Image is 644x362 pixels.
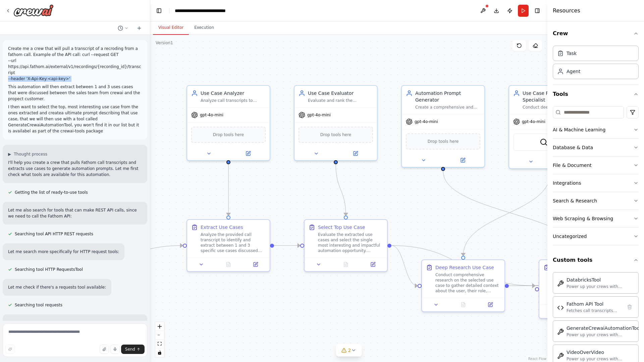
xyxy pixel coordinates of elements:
[553,233,587,240] div: Uncategorized
[121,345,145,354] button: Send
[522,119,545,124] span: gpt-4o-mini
[87,242,183,265] g: Edge from triggers to c19633d5-2c63-403a-be6b-0f81424a7696
[567,325,641,331] div: GenerateCrewaiAutomationTool
[318,224,365,231] div: Select Top Use Case
[13,4,54,16] img: Logo
[14,152,47,157] span: Thought process
[5,345,15,354] button: Improve this prompt
[155,348,164,357] button: toggle interactivity
[567,349,634,356] div: VideoOverVideo
[156,40,173,46] div: Version 1
[155,340,164,348] button: fit view
[308,98,373,103] div: Evaluate and rank the extracted use cases to select the single most interesting and impactful aut...
[557,328,564,335] img: GenerateCrewaiAutomationTool
[125,347,135,352] span: Send
[553,126,605,133] div: AI & Machine Learning
[440,171,584,256] g: Edge from 807d0089-880b-48e6-9928-795239612480 to 78fb98fe-0019-4705-9d86-a42fc2c7e4c3
[540,138,548,146] img: SerperDevTool
[567,50,577,57] div: Task
[553,210,639,227] button: Web Scraping & Browsing
[553,144,593,151] div: Database & Data
[557,304,564,311] img: Fathom API Tool
[508,85,592,169] div: Use Case Research SpecialistConduct deep research on the selected use case to understand the user...
[8,46,142,82] p: Create me a crew that will pull a transcript of a recroding from a fathom call. Example of the AP...
[189,21,219,35] button: Execution
[15,302,62,308] span: Searching tool requests
[110,345,120,354] button: Click to speak your automation idea
[479,301,502,309] button: Open in side panel
[8,160,142,178] p: I'll help you create a crew that pulls Fathom call transcripts and extracts use cases to generate...
[201,224,243,231] div: Extract Use Cases
[115,24,131,32] button: Switch to previous chat
[8,207,142,219] p: Let me also search for tools that can make REST API calls, since we need to call the Fathom API:
[8,152,47,157] button: ▶Thought process
[100,345,109,354] button: Upload files
[625,302,634,312] button: Delete tool
[557,280,564,287] img: DatabricksTool
[15,190,88,195] span: Getting the list of ready-to-use tools
[567,332,641,338] div: Power up your crews with generate_crewai_automation_tool
[567,68,580,75] div: Agent
[186,219,270,272] div: Extract Use CasesAnalyze the provided call transcript to identify and extract between 1 and 3 spe...
[15,231,93,237] span: Searching tool API HTTP REST requests
[553,174,639,192] button: Integrations
[244,260,267,268] button: Open in side panel
[567,284,634,289] div: Power up your crews with databricks_tool
[553,215,613,222] div: Web Scraping & Browsing
[553,139,639,156] button: Database & Data
[320,131,352,138] span: Drop tools here
[415,105,480,110] div: Create a comprehensive and detailed prompt describing the selected use case that will be used wit...
[553,162,592,169] div: File & Document
[415,90,480,103] div: Automation Prompt Generator
[294,85,378,161] div: Use Case EvaluatorEvaluate and rank the extracted use cases to select the single most interesting...
[421,259,505,312] div: Deep Research Use CaseConduct comprehensive research on the selected use case to gather detailed ...
[308,90,373,97] div: Use Case Evaluator
[557,353,564,359] img: VideoOverVideo
[361,260,384,268] button: Open in side panel
[348,347,351,354] span: 2
[155,322,164,357] div: React Flow controls
[200,112,223,118] span: gpt-4o-mini
[553,180,581,186] div: Integrations
[155,322,164,331] button: zoom in
[186,85,270,161] div: Use Case AnalyzerAnalyze call transcripts to identify and extract between 1 and 3 specific use ca...
[435,272,500,294] div: Conduct comprehensive research on the selected use case to gather detailed context about the user...
[528,357,546,361] a: React Flow attribution
[567,356,634,362] div: Power up your crews with video_over_video
[332,164,349,216] g: Edge from 852ba8ed-97a5-405b-8f9f-8f294d17b2a6 to 29162b7a-2068-482e-a673-b0f2f97817b4
[553,228,639,245] button: Uncategorized
[154,6,164,15] button: Hide left sidebar
[214,260,243,268] button: No output available
[8,249,119,255] p: Let me search more specifically for HTTP request tools:
[201,90,266,97] div: Use Case Analyzer
[401,85,485,168] div: Automation Prompt GeneratorCreate a comprehensive and detailed prompt describing the selected use...
[391,242,418,289] g: Edge from 29162b7a-2068-482e-a673-b0f2f97817b4 to d33999d7-7698-4d0e-8515-2c9f114fd973
[435,264,494,271] div: Deep Research Use Case
[553,24,639,43] button: Crew
[449,301,478,309] button: No output available
[332,260,360,268] button: No output available
[567,301,622,307] div: Fathom API Tool
[134,24,145,32] button: Start a new chat
[553,85,639,104] button: Tools
[553,121,639,138] button: AI & Machine Learning
[225,164,232,216] g: Edge from 4fbf9367-65ce-4781-84c4-2f80358faa20 to c19633d5-2c63-403a-be6b-0f81424a7696
[523,105,588,110] div: Conduct deep research on the selected use case to understand the user's role, company context, in...
[553,43,639,84] div: Crew
[553,104,639,251] div: Tools
[8,320,142,332] p: It seems there isn't a ready-to-use HTTP requests tool. Let me check what tools might be availabl...
[318,232,383,253] div: Evaluate the extracted use cases and select the single most interesting and impactful automation ...
[567,308,622,313] div: Fetches call transcripts from the Fathom API using a recording ID. Requires FATHOM_API_KEY enviro...
[307,112,331,118] span: gpt-4o-mini
[553,157,639,174] button: File & Document
[553,251,639,269] button: Custom tools
[201,98,266,103] div: Analyze call transcripts to identify and extract between 1 and 3 specific use cases discussed bet...
[153,21,189,35] button: Visual Editor
[523,90,588,103] div: Use Case Research Specialist
[15,267,83,272] span: Searching tool HTTP RequestsTool
[8,104,142,134] p: I then want to select the top, most interesting use case from the ones extracted and createa ulti...
[155,331,164,340] button: zoom out
[201,232,266,253] div: Analyze the provided call transcript to identify and extract between 1 and 3 specific use cases d...
[460,172,554,256] g: Edge from fc862c28-173c-4acd-8e4b-35fb175a2248 to d33999d7-7698-4d0e-8515-2c9f114fd973
[8,84,142,102] p: This automation will then extract between 1 and 3 uses cases that were discussed between the sale...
